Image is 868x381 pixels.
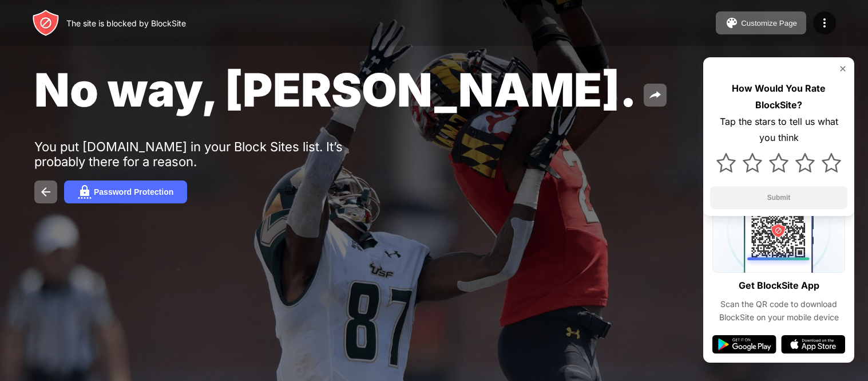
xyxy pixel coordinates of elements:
div: You put [DOMAIN_NAME] in your Block Sites list. It’s probably there for a reason. [34,139,388,169]
img: password.svg [78,185,92,199]
div: Tap the stars to tell us what you think [710,113,847,147]
span: No way, [PERSON_NAME]. [34,62,637,117]
div: Scan the QR code to download BlockSite on your mobile device [712,298,845,324]
img: star.svg [769,153,788,172]
button: Password Protection [64,180,187,203]
img: app-store.svg [781,335,845,353]
img: rate-us-close.svg [838,64,847,73]
img: star.svg [822,153,841,172]
div: How Would You Rate BlockSite? [710,80,847,113]
img: star.svg [795,153,815,172]
img: header-logo.svg [32,9,60,37]
div: Get BlockSite App [739,277,819,294]
img: back.svg [39,185,53,199]
div: The site is blocked by BlockSite [66,18,186,28]
div: Customize Page [741,19,797,28]
button: Submit [710,186,847,209]
img: google-play.svg [712,335,776,353]
img: share.svg [648,88,662,102]
img: star.svg [743,153,762,172]
img: star.svg [716,153,736,172]
button: Customize Page [716,11,806,34]
img: pallet.svg [725,16,739,30]
div: Password Protection [94,187,173,197]
img: menu-icon.svg [818,16,831,30]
